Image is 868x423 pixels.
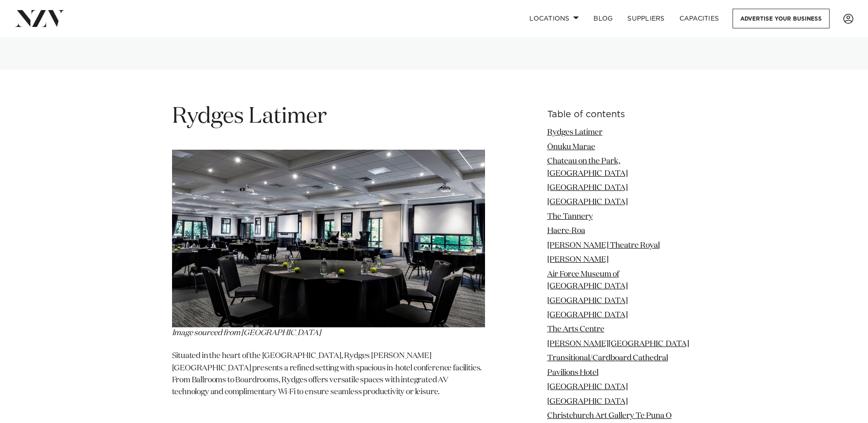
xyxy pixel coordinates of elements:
[547,157,628,177] a: Chateau on the Park, [GEOGRAPHIC_DATA]
[547,242,660,249] a: [PERSON_NAME] Theatre Royal
[547,271,628,290] a: Air Force Museum of [GEOGRAPHIC_DATA]
[620,9,672,28] a: SUPPLIERS
[522,9,586,28] a: Locations
[733,9,830,28] a: Advertise your business
[547,213,593,221] a: The Tannery
[547,256,609,264] a: [PERSON_NAME]
[672,9,727,28] a: Capacities
[172,106,327,128] span: Rydges Latimer
[172,350,485,411] p: Situated in the heart of the [GEOGRAPHIC_DATA], Rydges [PERSON_NAME] [GEOGRAPHIC_DATA] presents a...
[547,297,628,305] a: [GEOGRAPHIC_DATA]
[547,129,603,136] a: Rydges Latimer
[547,383,628,391] a: [GEOGRAPHIC_DATA]
[15,10,65,27] img: nzv-logo.png
[586,9,620,28] a: BLOG
[547,398,628,406] a: [GEOGRAPHIC_DATA]
[547,110,696,119] h6: Table of contents
[547,325,604,333] a: The Arts Centre
[547,354,668,362] a: Transitional/Cardboard Cathedral
[547,311,628,319] a: [GEOGRAPHIC_DATA]
[547,227,585,235] a: Haere-Roa
[547,369,598,377] a: Pavilions Hotel
[547,340,689,348] a: [PERSON_NAME][GEOGRAPHIC_DATA]
[547,184,628,192] a: [GEOGRAPHIC_DATA]
[547,143,595,151] a: Ōnuku Marae
[547,198,628,206] a: [GEOGRAPHIC_DATA]
[172,329,321,337] span: Image sourced from [GEOGRAPHIC_DATA]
